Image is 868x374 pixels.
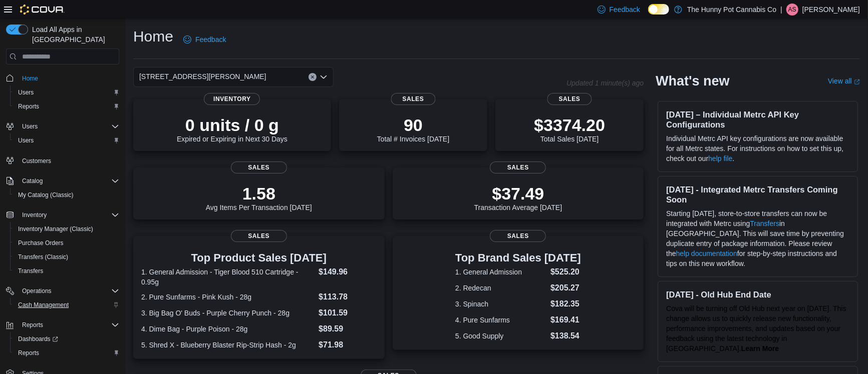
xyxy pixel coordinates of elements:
[14,265,47,277] a: Transfers
[14,299,73,311] a: Cash Management
[10,99,123,113] button: Reports
[18,209,119,221] span: Inventory
[22,287,52,295] span: Operations
[534,115,605,135] p: $3374.20
[22,177,43,185] span: Catalog
[676,249,737,257] a: help documentation
[10,346,123,360] button: Reports
[14,100,43,112] a: Reports
[195,34,226,44] span: Feedback
[786,3,798,15] div: Andre Savard
[656,73,729,89] h2: What's new
[14,223,119,235] span: Inventory Manager (Classic)
[18,175,47,187] button: Catalog
[133,26,173,46] h1: Home
[455,252,581,264] h3: Top Brand Sales [DATE]
[141,267,315,287] dt: 1. General Admission - Tiger Blood 510 Cartridge - 0.95g
[666,289,849,299] h3: [DATE] - Old Hub End Date
[687,3,776,15] p: The Hunny Pot Cannabis Co
[10,222,123,236] button: Inventory Manager (Classic)
[708,154,732,162] a: help file
[141,292,315,302] dt: 2. Pure Sunfarms - Pink Kush - 28g
[648,4,669,14] input: Dark Mode
[22,122,38,130] span: Users
[18,88,34,96] span: Users
[2,284,123,298] button: Operations
[534,115,605,143] div: Total Sales [DATE]
[309,73,317,81] button: Clear input
[141,340,315,350] dt: 5. Shred X - Blueberry Blaster Rip-Strip Hash - 2g
[18,155,55,167] a: Customers
[204,93,260,105] span: Inventory
[802,3,860,15] p: [PERSON_NAME]
[319,266,376,278] dd: $149.96
[14,251,72,263] a: Transfers (Classic)
[18,285,56,297] button: Operations
[14,134,38,146] a: Users
[550,282,581,294] dd: $205.27
[788,3,796,15] span: AS
[18,319,47,331] button: Reports
[666,109,849,129] h3: [DATE] – Individual Metrc API Key Configurations
[179,29,230,49] a: Feedback
[455,267,546,277] dt: 1. General Admission
[547,93,592,105] span: Sales
[10,264,123,278] button: Transfers
[18,191,74,199] span: My Catalog (Classic)
[666,304,846,352] span: Cova will be turning off Old Hub next year on [DATE]. This change allows us to quickly release ne...
[490,161,546,173] span: Sales
[14,333,62,345] a: Dashboards
[377,115,449,143] div: Total # Invoices [DATE]
[28,24,119,44] span: Load All Apps in [GEOGRAPHIC_DATA]
[2,174,123,188] button: Catalog
[455,315,546,325] dt: 4. Pure Sunfarms
[141,252,377,264] h3: Top Product Sales [DATE]
[18,154,119,167] span: Customers
[14,100,119,112] span: Reports
[14,86,119,98] span: Users
[474,183,562,203] p: $37.49
[741,344,779,352] strong: Learn More
[18,253,68,261] span: Transfers (Classic)
[18,239,64,247] span: Purchase Orders
[141,308,315,318] dt: 3. Big Bag O' Buds - Purple Cherry Punch - 28g
[666,208,849,268] p: Starting [DATE], store-to-store transfers can now be integrated with Metrc using in [GEOGRAPHIC_D...
[231,230,287,242] span: Sales
[22,74,38,82] span: Home
[750,219,780,227] a: Transfers
[14,333,119,345] span: Dashboards
[2,153,123,168] button: Customers
[139,70,266,82] span: [STREET_ADDRESS][PERSON_NAME]
[177,115,287,143] div: Expired or Expiring in Next 30 Days
[550,314,581,326] dd: $169.41
[455,299,546,309] dt: 3. Spinach
[18,120,119,132] span: Users
[206,183,312,203] p: 1.58
[648,14,649,15] span: Dark Mode
[2,119,123,133] button: Users
[14,223,97,235] a: Inventory Manager (Classic)
[141,324,315,334] dt: 4. Dime Bag - Purple Poison - 28g
[22,157,51,165] span: Customers
[2,70,123,85] button: Home
[18,72,42,84] a: Home
[2,208,123,222] button: Inventory
[231,161,287,173] span: Sales
[455,331,546,341] dt: 5. Good Supply
[18,102,39,110] span: Reports
[18,285,119,297] span: Operations
[474,183,562,211] div: Transaction Average [DATE]
[319,323,376,335] dd: $89.59
[320,73,328,81] button: Open list of options
[666,184,849,204] h3: [DATE] - Integrated Metrc Transfers Coming Soon
[566,79,644,87] p: Updated 1 minute(s) ago
[780,3,782,15] p: |
[14,265,119,277] span: Transfers
[10,85,123,99] button: Users
[18,136,34,144] span: Users
[14,237,119,249] span: Purchase Orders
[18,225,93,233] span: Inventory Manager (Classic)
[14,189,119,201] span: My Catalog (Classic)
[490,230,546,242] span: Sales
[854,79,860,85] svg: External link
